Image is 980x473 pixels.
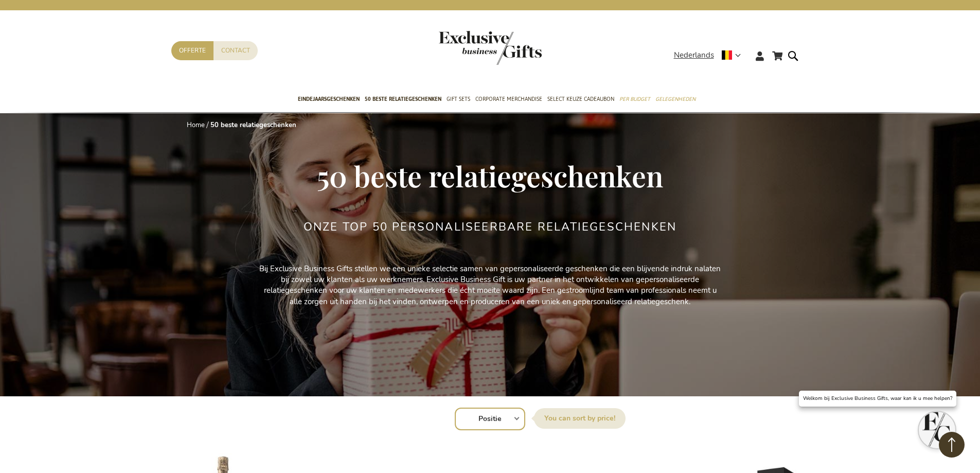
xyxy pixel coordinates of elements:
a: Home [187,120,205,130]
a: Offerte [171,41,213,60]
span: Select Keuze Cadeaubon [547,94,614,104]
a: 50 beste relatiegeschenken [365,87,441,113]
strong: 50 beste relatiegeschenken [210,120,296,130]
span: Nederlands [674,49,714,61]
span: 50 beste relatiegeschenken [365,94,441,104]
a: Gelegenheden [655,87,696,113]
a: Corporate Merchandise [475,87,542,113]
a: Contact [213,41,258,60]
a: store logo [439,31,490,65]
label: Sorteer op [534,408,626,429]
span: Gelegenheden [655,94,696,104]
img: Exclusive Business gifts logo [439,31,542,65]
span: Gift Sets [447,94,470,104]
p: Bij Exclusive Business Gifts stellen we een unieke selectie samen van gepersonaliseerde geschenke... [259,264,722,308]
div: Nederlands [674,49,747,61]
span: Corporate Merchandise [475,94,542,104]
a: Eindejaarsgeschenken [298,87,360,113]
span: 50 beste relatiegeschenken [317,156,663,195]
span: Eindejaarsgeschenken [298,94,360,104]
a: Gift Sets [447,87,470,113]
h2: Onze TOP 50 Personaliseerbare Relatiegeschenken [304,221,676,233]
a: Per Budget [619,87,650,113]
a: Select Keuze Cadeaubon [547,87,614,113]
span: Per Budget [619,94,650,104]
